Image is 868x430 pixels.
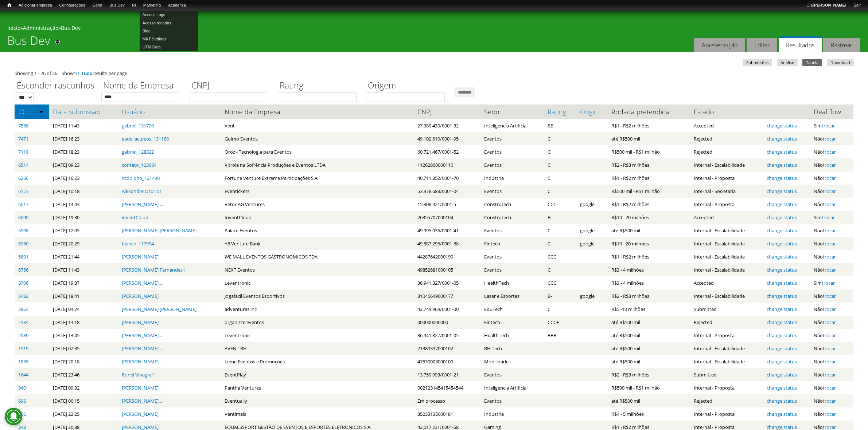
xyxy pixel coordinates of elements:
[122,293,159,299] a: [PERSON_NAME]
[544,237,576,250] td: C
[810,303,853,316] td: Não
[221,224,414,237] td: Palace Eventos
[221,342,414,355] td: AVENT RH
[18,384,26,391] a: 940
[544,185,576,198] td: C
[544,276,576,289] td: CCC
[4,2,15,9] a: Início
[608,342,690,355] td: até R$500 mil
[810,132,853,145] td: Não
[18,358,28,365] a: 1855
[694,38,745,52] a: Apresentação
[122,214,148,221] a: inventCloud
[743,59,772,66] a: Submissões
[777,59,798,66] a: Análise
[414,185,480,198] td: 53.378.688/0001-04
[221,289,414,303] td: Jogafacil Eventos Esportivos
[779,36,822,52] a: Resultados
[810,171,853,185] td: Não
[7,24,861,33] div: » »
[221,237,414,250] td: A8 Venture Bank
[480,237,544,250] td: Fintech
[690,355,763,368] td: Internal - Escalabilidade
[810,263,853,276] td: Não
[544,119,576,132] td: BB
[122,371,154,378] a: Ronei Vinagre1
[221,303,414,316] td: adventures inc
[576,237,608,250] td: google
[823,38,860,52] a: Rastrear
[366,79,449,92] label: Origem
[690,329,763,342] td: Internal - Proposta
[823,411,836,417] a: trocar
[608,185,690,198] td: R$500 mil - R$1 milhão
[767,149,797,155] a: change status
[221,250,414,263] td: WE MALL EVENTOS GASTRONOMICOS TDA
[823,384,836,391] a: trocar
[106,2,128,9] a: Bus Dev
[221,263,414,276] td: NEXT Eventos
[221,119,414,132] td: Vent
[53,108,114,115] a: Data submissão
[128,2,140,9] a: RI
[122,345,163,352] a: [PERSON_NAME] ...
[767,411,797,417] a: change status
[608,158,690,171] td: R$2 - R$3 milhões
[18,306,28,312] a: 2864
[608,316,690,329] td: até R$500 mil
[49,329,118,342] td: [DATE] 13:45
[690,132,763,145] td: Rejected
[576,224,608,237] td: google
[122,227,196,234] a: [PERSON_NAME] [PERSON_NAME]
[810,355,853,368] td: Não
[608,198,690,211] td: R$1 - R$2 milhões
[690,303,763,316] td: Submitted
[122,384,159,391] a: [PERSON_NAME]
[767,135,797,142] a: change status
[823,371,836,378] a: trocar
[608,237,690,250] td: R$10 - 20 milhões
[810,407,853,421] td: Não
[49,145,118,158] td: [DATE] 18:23
[414,316,480,329] td: 000000000000
[414,250,480,263] td: 44287642000199
[823,149,836,155] a: trocar
[767,345,797,352] a: change status
[767,162,797,168] a: change status
[810,104,853,119] th: Deal flow
[480,276,544,289] td: HealthTech
[690,342,763,355] td: Internal - Escalabilidade
[49,368,118,381] td: [DATE] 23:46
[18,227,28,234] a: 5998
[18,108,46,115] a: ID
[608,119,690,132] td: R$1 - R$2 milhões
[822,214,835,221] a: trocar
[414,276,480,289] td: 36.941.327/0001-05
[49,316,118,329] td: [DATE] 14:18
[823,358,836,365] a: trocar
[221,211,414,224] td: InventCloud
[18,371,28,378] a: 1644
[49,355,118,368] td: [DATE] 20:18
[608,132,690,145] td: até R$500 mil
[414,263,480,276] td: 49852681000105
[823,201,836,208] a: trocar
[7,33,50,52] h1: Bus Dev
[767,267,797,273] a: change status
[690,171,763,185] td: Internal - Proposta
[690,276,763,289] td: Accepted
[690,224,763,237] td: Internal - Escalabilidade
[49,237,118,250] td: [DATE] 20:29
[18,398,26,404] a: 696
[122,280,162,286] a: [PERSON_NAME]...
[221,329,414,342] td: Leventronic
[823,293,836,299] a: trocar
[221,171,414,185] td: Fortune Venture Extreme Participações S.A.
[548,108,573,115] a: Rating
[49,303,118,316] td: [DATE] 04:24
[18,293,28,299] a: 3482
[810,381,853,394] td: Não
[822,122,835,129] a: trocar
[221,316,414,329] td: organizze eventos
[823,175,836,181] a: trocar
